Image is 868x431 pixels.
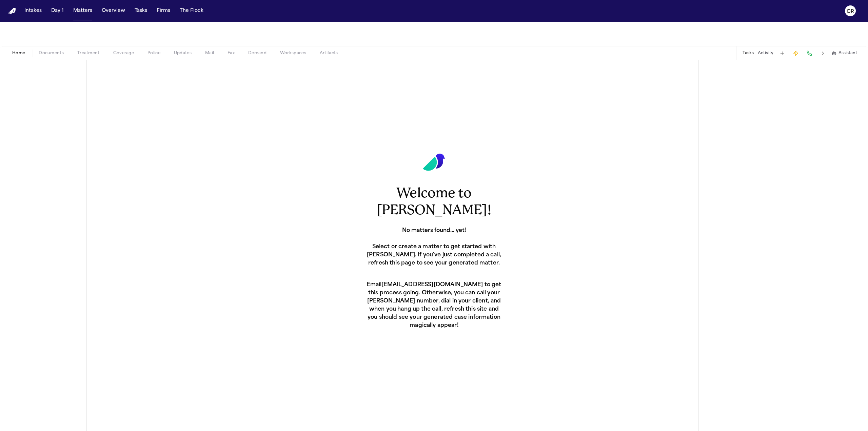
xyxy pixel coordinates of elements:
button: Matters [71,5,95,17]
span: Documents [39,51,64,56]
button: Tasks [743,51,754,56]
p: Select or create a matter to get started with [PERSON_NAME]. If you've just completed a call, ref... [366,243,502,267]
span: Artifacts [320,51,338,56]
button: Day 1 [48,5,66,17]
span: Workspaces [280,51,306,56]
span: Fax [228,51,235,56]
span: Treatment [77,51,100,56]
img: Finch Logo [8,8,16,14]
span: Home [12,51,25,56]
h3: No matters found... yet! [366,227,502,235]
span: Assistant [839,51,857,56]
button: Overview [99,5,128,17]
span: Mail [205,51,214,56]
h1: Welcome to [PERSON_NAME]! [366,184,502,218]
button: Add Task [777,48,787,58]
p: Email to get this process going. Otherwise, you can call your [PERSON_NAME] number, dial in your ... [366,281,502,330]
button: Intakes [22,5,44,17]
button: Make a Call [805,48,814,58]
button: Assistant [832,51,857,56]
button: Firms [154,5,173,17]
span: Demand [248,51,267,56]
a: [EMAIL_ADDRESS][DOMAIN_NAME] [381,282,483,288]
span: Updates [174,51,192,56]
button: Activity [758,51,773,56]
button: Create Immediate Task [791,48,801,58]
a: Home [8,8,16,14]
button: Tasks [132,5,150,17]
span: Coverage [113,51,134,56]
button: The Flock [177,5,206,17]
span: Police [147,51,160,56]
